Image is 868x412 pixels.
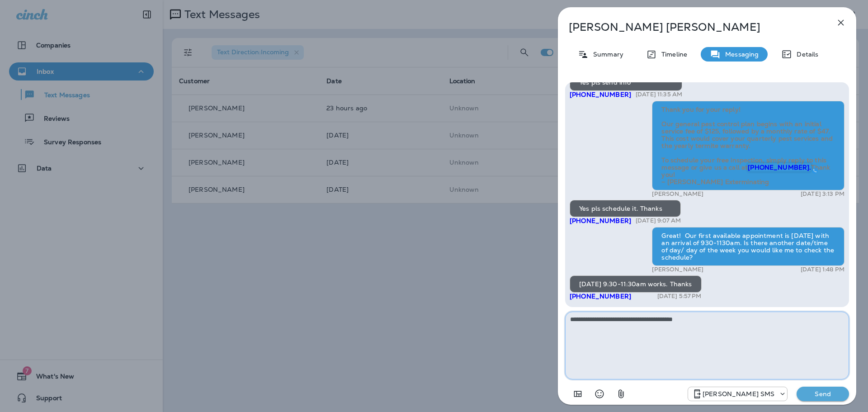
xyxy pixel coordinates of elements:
[570,217,631,225] span: [PHONE_NUMBER]
[661,105,835,186] span: Thank you for your reply! Our general pest control plan begins with an initial service fee of $12...
[804,390,842,398] p: Send
[570,90,631,99] span: [PHONE_NUMBER]
[636,91,682,98] p: [DATE] 11:35 AM
[570,74,682,91] div: Yes pls send info
[636,217,681,224] p: [DATE] 9:07 AM
[748,163,811,171] span: [PHONE_NUMBER].
[590,385,609,403] button: Select an emoji
[570,200,681,217] div: Yes pls schedule it. Thanks
[721,51,759,58] p: Messaging
[801,266,844,273] p: [DATE] 1:48 PM
[657,293,702,300] p: [DATE] 5:57 PM
[703,390,774,398] p: [PERSON_NAME] SMS
[589,51,623,58] p: Summary
[570,292,631,300] span: [PHONE_NUMBER]
[652,227,844,266] div: Great! Our first available appointment is [DATE] with an arrival of 930-1130am. Is there another ...
[801,190,844,198] p: [DATE] 3:13 PM
[657,51,687,58] p: Timeline
[688,388,787,399] div: +1 (757) 760-3335
[569,21,816,33] p: [PERSON_NAME] [PERSON_NAME]
[570,275,702,293] div: [DATE] 9:30-11:30am works. Thanks
[569,385,587,403] button: Add in a premade template
[652,266,703,273] p: [PERSON_NAME]
[797,387,849,401] button: Send
[792,51,818,58] p: Details
[652,190,703,198] p: [PERSON_NAME]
